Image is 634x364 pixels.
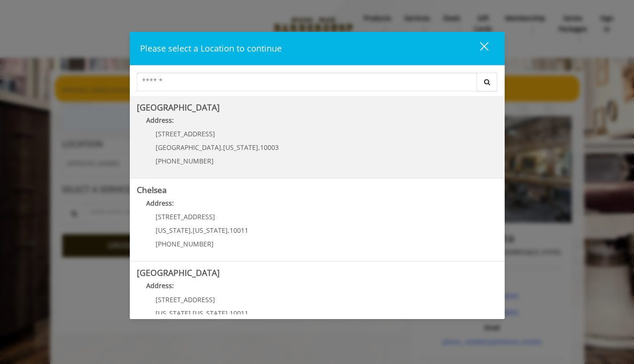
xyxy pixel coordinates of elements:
span: [US_STATE] [156,309,191,318]
span: [US_STATE] [193,309,228,318]
b: [GEOGRAPHIC_DATA] [137,267,220,278]
span: 10011 [230,309,248,318]
span: 10011 [230,226,248,235]
b: Address: [146,199,174,208]
b: Address: [146,116,174,125]
span: Please select a Location to continue [140,43,282,54]
input: Search Center [137,73,477,91]
b: Address: [146,281,174,290]
b: Chelsea [137,184,167,195]
span: [PHONE_NUMBER] [156,156,214,165]
span: , [228,226,230,235]
div: Center Select [137,73,498,96]
button: close dialog [462,39,494,58]
span: [US_STATE] [156,226,191,235]
span: [STREET_ADDRESS] [156,212,215,221]
span: [STREET_ADDRESS] [156,129,215,138]
span: [STREET_ADDRESS] [156,295,215,304]
span: [US_STATE] [223,143,258,152]
span: [PHONE_NUMBER] [156,239,214,248]
span: , [258,143,260,152]
span: 10003 [260,143,279,152]
span: , [191,309,193,318]
div: close dialog [469,41,488,55]
span: [US_STATE] [193,226,228,235]
span: , [191,226,193,235]
span: [GEOGRAPHIC_DATA] [156,143,221,152]
b: [GEOGRAPHIC_DATA] [137,102,220,113]
span: , [228,309,230,318]
span: , [221,143,223,152]
i: Search button [482,79,492,85]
